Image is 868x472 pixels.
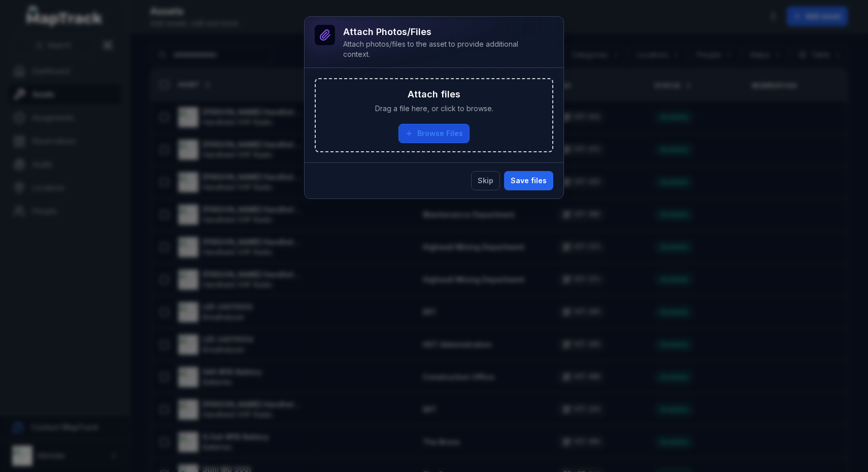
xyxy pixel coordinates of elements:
[408,87,460,102] h3: Attach files
[343,39,537,59] div: Attach photos/files to the asset to provide additional context.
[504,171,553,190] button: Save files
[398,124,470,143] button: Browse Files
[375,104,493,114] span: Drag a file here, or click to browse.
[343,25,537,39] h3: Attach photos/files
[471,171,500,190] button: Skip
